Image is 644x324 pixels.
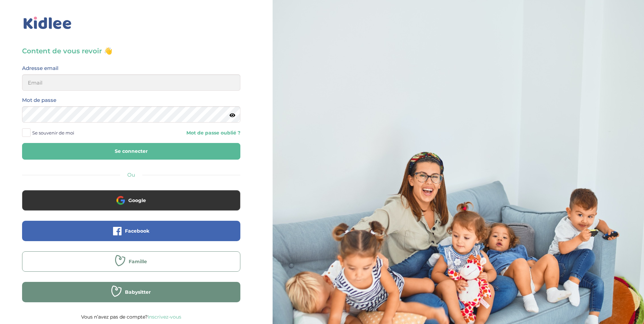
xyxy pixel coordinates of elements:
[127,172,135,178] span: Ou
[22,64,58,73] label: Adresse email
[116,196,125,204] img: google.png
[32,128,74,137] span: Se souvenir de moi
[22,263,240,269] a: Famille
[22,143,240,160] button: Se connecter
[128,197,146,204] span: Google
[148,314,181,320] a: Inscrivez-vous
[22,282,240,302] button: Babysitter
[125,228,149,234] span: Facebook
[129,258,147,265] span: Famille
[136,130,240,136] a: Mot de passe oublié ?
[22,221,240,241] button: Facebook
[22,293,240,300] a: Babysitter
[22,96,56,105] label: Mot de passe
[113,227,122,235] img: facebook.png
[22,15,73,31] img: logo_kidlee_bleu
[22,190,240,211] button: Google
[125,289,151,295] span: Babysitter
[22,46,240,56] h3: Content de vous revoir 👋
[22,251,240,272] button: Famille
[22,202,240,208] a: Google
[22,74,240,91] input: Email
[22,312,240,321] p: Vous n’avez pas de compte?
[22,232,240,239] a: Facebook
